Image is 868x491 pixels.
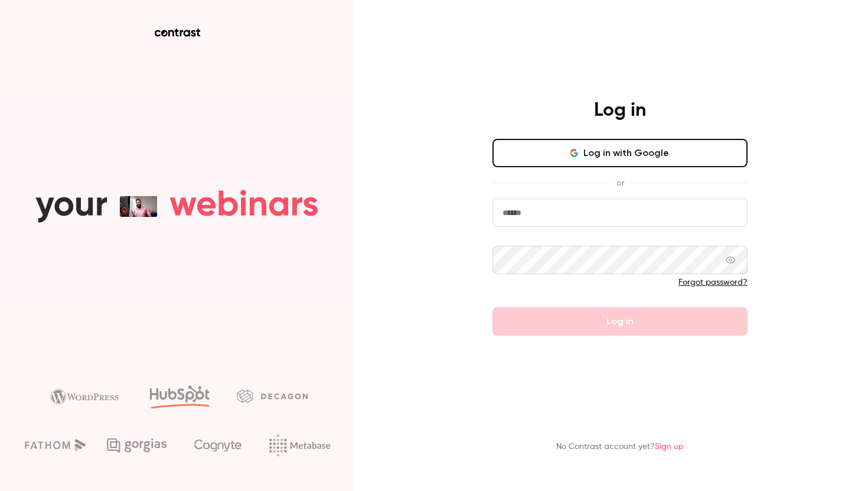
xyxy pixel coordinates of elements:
[594,99,646,122] h4: Log in
[611,177,630,189] span: or
[678,278,748,287] a: Forgot password?
[655,443,684,451] a: Sign up
[556,441,684,453] p: No Contrast account yet?
[492,139,748,167] button: Log in with Google
[237,389,308,402] img: decagon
